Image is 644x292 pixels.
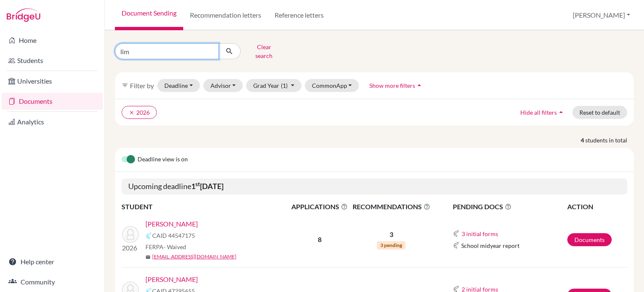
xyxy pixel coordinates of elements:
img: Bridge-U [7,8,40,22]
a: [PERSON_NAME] [145,274,198,284]
h5: Upcoming deadline [122,179,627,195]
a: [EMAIL_ADDRESS][DOMAIN_NAME] [152,253,236,260]
span: Deadline view is on [138,155,188,165]
img: Common App logo [145,232,152,239]
img: Common App logo [453,230,460,237]
p: 2026 [122,243,139,253]
span: CAID 44547175 [152,231,195,240]
span: APPLICATIONS [290,202,349,212]
i: arrow_drop_up [415,81,423,89]
span: (1) [281,82,288,89]
a: Home [2,32,103,49]
sup: st [195,181,200,187]
i: filter_list [122,82,128,89]
a: Documents [2,93,103,110]
th: STUDENT [122,201,289,212]
button: CommonApp [305,79,359,92]
button: 3 initial forms [461,229,499,239]
span: Show more filters [369,82,415,89]
span: PENDING DOCS [453,202,566,212]
i: arrow_drop_up [557,108,565,116]
i: clear [129,110,135,116]
a: Students [2,52,103,69]
button: [PERSON_NAME] [569,7,634,23]
a: Universities [2,73,103,89]
img: Lim, Amanda [122,226,139,243]
a: Help center [2,253,103,270]
button: Reset to default [572,106,627,119]
span: 3 pending [377,241,405,250]
button: Hide all filtersarrow_drop_up [513,106,572,119]
b: 8 [318,235,322,243]
button: Advisor [203,79,243,92]
p: 3 [350,229,432,239]
span: Filter by [130,82,154,89]
a: Documents [567,233,612,246]
button: Show more filtersarrow_drop_up [362,79,431,92]
button: Deadline [157,79,200,92]
button: Clear search [241,40,287,62]
strong: 4 [581,136,585,145]
button: clear2026 [122,106,157,119]
span: students in total [585,136,634,145]
span: RECOMMENDATIONS [350,202,432,212]
span: mail [145,255,151,260]
a: Community [2,274,103,290]
span: Hide all filters [520,109,557,116]
a: Analytics [2,113,103,130]
b: 1 [DATE] [191,182,223,191]
span: FERPA [145,242,186,251]
span: - Waived [164,243,186,250]
a: [PERSON_NAME] [145,219,198,229]
span: School midyear report [461,241,519,250]
button: Grad Year(1) [246,79,301,92]
input: Find student by name... [115,43,219,59]
th: ACTION [567,201,627,212]
img: Common App logo [453,242,460,249]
